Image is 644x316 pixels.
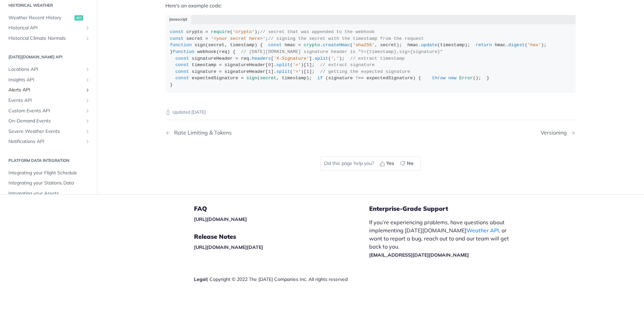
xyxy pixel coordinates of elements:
[8,107,83,114] span: Custom Events API
[5,126,92,136] a: Severe Weather EventsShow subpages for Severe Weather Events
[85,67,90,72] button: Show subpages for Locations API
[5,157,92,164] h2: Platform DATA integration
[8,138,83,145] span: Notifications API
[298,42,301,48] span: =
[192,76,238,81] span: expectedSignature
[194,244,263,250] a: [URL][DOMAIN_NAME][DATE]
[304,42,320,48] span: crypto
[5,189,92,199] a: Integrating your Assets
[194,233,369,241] h5: Release Notes
[268,69,271,74] span: 1
[219,49,227,54] span: req
[541,130,576,136] a: Next Page: Versioning
[5,137,92,147] a: Notifications APIShow subpages for Notifications API
[85,128,90,134] button: Show subpages for Severe Weather Events
[5,178,92,188] a: Integrating your Stations Data
[260,76,277,81] span: secret
[8,169,90,176] span: Integrating your Flight Schedule
[173,49,195,54] span: function
[85,108,90,113] button: Show subpages for Custom Events API
[8,180,90,186] span: Integrating your Stations Data
[192,56,233,61] span: signatureHeader
[192,62,216,67] span: timestamp
[186,36,203,41] span: secret
[5,106,92,116] a: Custom Events APIShow subpages for Custom Events API
[85,25,90,31] button: Show subpages for Historical API
[268,42,282,48] span: const
[246,76,257,81] span: sign
[5,95,92,106] a: Events APIShow subpages for Events API
[5,23,92,33] a: Historical APIShow subpages for Historical API
[5,75,92,85] a: Insights APIShow subpages for Insights API
[170,29,184,34] span: const
[194,276,207,282] a: Legal
[8,97,83,104] span: Events API
[192,69,216,74] span: signature
[85,77,90,82] button: Show subpages for Insights API
[170,42,192,48] span: function
[186,29,203,34] span: crypto
[386,160,394,167] span: Yes
[331,56,339,61] span: ','
[175,56,189,61] span: const
[369,205,527,213] h5: Enterprise-Grade Support
[277,62,290,67] span: split
[225,69,266,74] span: signatureHeader
[197,49,217,54] span: webhook
[432,76,446,81] span: throw
[219,62,222,67] span: =
[320,69,410,74] span: // getting the expected signature
[252,56,271,61] span: headers
[85,35,90,41] button: Show subpages for Historical Climate Normals
[398,159,417,169] button: No
[194,276,369,283] div: | Copyright © 2022 The [DATE] Companies Inc. All rights reserved
[282,76,307,81] span: timestamp
[225,62,266,67] span: signatureHeader
[85,98,90,103] button: Show subpages for Events API
[5,64,92,75] a: Locations APIShow subpages for Locations API
[194,42,205,48] span: sign
[317,76,323,81] span: if
[407,42,418,48] span: hmac
[233,29,255,34] span: 'crypto'
[8,87,83,93] span: Alerts API
[377,159,398,169] button: Yes
[495,42,506,48] span: hmac
[74,15,83,20] span: get
[8,190,90,197] span: Integrating your Assets
[8,14,73,21] span: Weather Recent History
[85,87,90,93] button: Show subpages for Alerts API
[205,29,208,34] span: =
[5,116,92,126] a: On-Demand EventsShow subpages for On-Demand Events
[175,69,189,74] span: const
[235,56,238,61] span: =
[315,56,328,61] span: split
[8,128,83,135] span: Severe Weather Events
[328,76,353,81] span: signature
[541,130,570,136] div: Versioning
[307,69,309,74] span: 1
[320,156,421,171] div: Did this page help you?
[170,29,571,88] div: ( ); ; ( , ) { . ( , ); . ( ); . ( ); } ( ) { . [ ]. ( ); [ ]. ( )[ ]; [ ]. ( )[ ]; ( , ); ( ) { ...
[170,36,184,41] span: const
[277,69,290,74] span: split
[421,42,438,48] span: update
[8,25,83,31] span: Historical API
[459,76,473,81] span: Error
[5,33,92,43] a: Historical Climate NormalsShow subpages for Historical Climate Normals
[241,76,244,81] span: =
[171,130,232,136] div: Rate Limiting & Tokens
[219,69,222,74] span: =
[8,76,83,83] span: Insights API
[194,205,369,213] h5: FAQ
[508,42,525,48] span: digest
[8,35,83,41] span: Historical Climate Normals
[353,42,375,48] span: 'sha256'
[527,42,541,48] span: 'hex'
[323,42,350,48] span: createHmac
[211,36,265,41] span: '<your secret here>'
[165,130,341,136] a: Previous Page: Rate Limiting & Tokens
[476,42,492,48] span: return
[407,160,413,167] span: No
[175,76,189,81] span: const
